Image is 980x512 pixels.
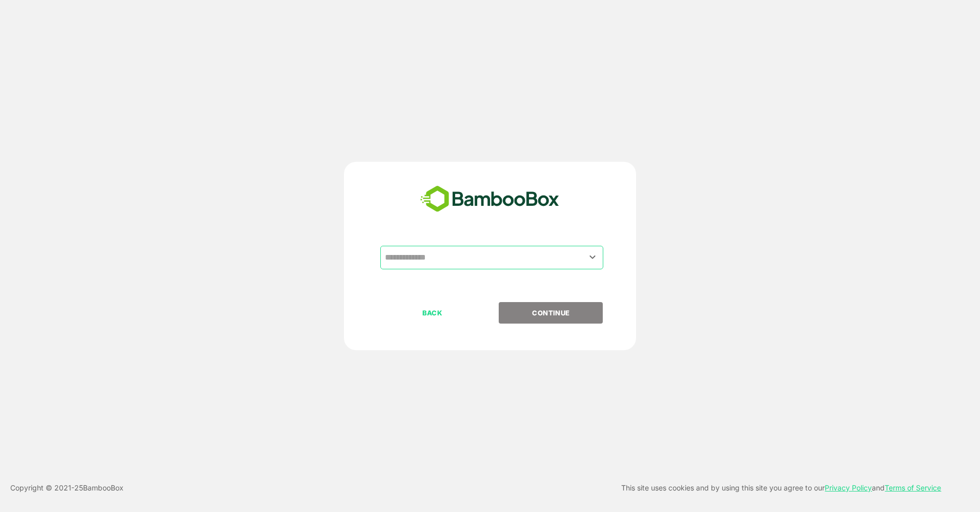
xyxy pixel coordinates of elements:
[415,182,565,216] img: bamboobox
[10,482,124,494] p: Copyright © 2021- 25 BambooBox
[499,302,603,324] button: CONTINUE
[586,250,600,264] button: Open
[381,307,484,318] p: BACK
[885,483,941,492] a: Terms of Service
[825,483,872,492] a: Privacy Policy
[621,482,941,494] p: This site uses cookies and by using this site you agree to our and
[380,302,484,324] button: BACK
[500,307,602,318] p: CONTINUE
